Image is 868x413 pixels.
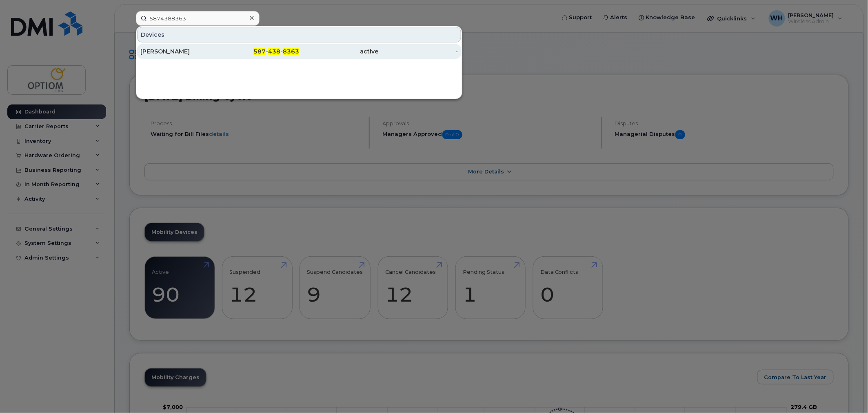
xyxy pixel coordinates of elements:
[137,44,461,59] a: [PERSON_NAME]587-438-8363active-
[299,47,379,56] div: active
[268,48,280,55] span: 438
[220,47,300,56] div: - -
[283,48,299,55] span: 8363
[137,27,461,42] div: Devices
[140,47,220,56] div: [PERSON_NAME]
[253,48,266,55] span: 587
[379,47,458,56] div: -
